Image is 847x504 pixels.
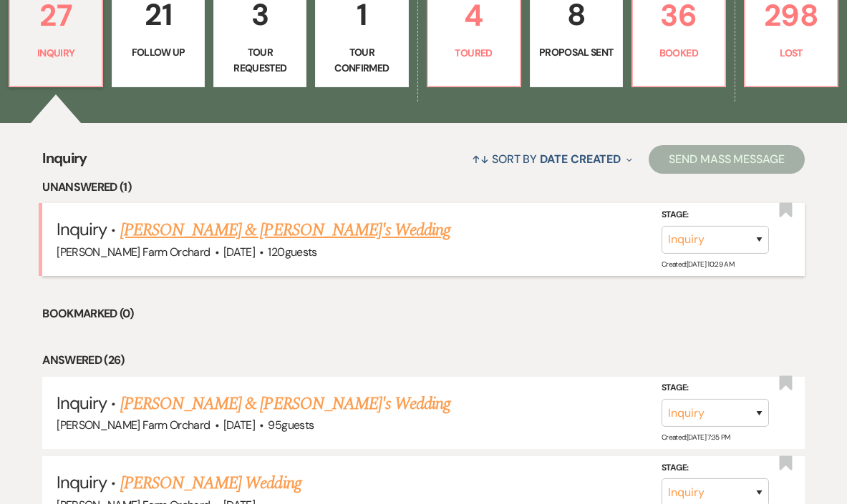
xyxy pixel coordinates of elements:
[662,460,769,476] label: Stage:
[223,417,255,433] span: [DATE]
[120,217,451,243] a: [PERSON_NAME] & [PERSON_NAME]'s Wedding
[662,380,769,396] label: Stage:
[649,145,805,174] button: Send Mass Message
[57,244,210,260] span: [PERSON_NAME] Farm Orchard
[268,244,316,260] span: 120 guests
[324,44,399,76] p: Tour Confirmed
[662,207,769,223] label: Stage:
[540,152,621,167] span: Date Created
[57,392,107,414] span: Inquiry
[121,44,195,60] p: Follow Up
[57,471,107,493] span: Inquiry
[662,433,730,442] span: Created: [DATE] 7:35 PM
[57,417,210,433] span: [PERSON_NAME] Farm Orchard
[268,417,314,433] span: 95 guests
[539,44,614,60] p: Proposal Sent
[42,147,87,178] span: Inquiry
[120,391,451,417] a: [PERSON_NAME] & [PERSON_NAME]'s Wedding
[662,260,734,269] span: Created: [DATE] 10:29 AM
[642,45,716,61] p: Booked
[466,140,638,178] button: Sort By Date Created
[223,44,297,76] p: Tour Requested
[42,351,805,370] li: Answered (26)
[42,178,805,197] li: Unanswered (1)
[42,305,805,323] li: Bookmarked (0)
[223,244,255,260] span: [DATE]
[754,45,828,61] p: Lost
[57,218,107,240] span: Inquiry
[472,152,489,167] span: ↑↓
[120,470,301,496] a: [PERSON_NAME] Wedding
[19,45,93,61] p: Inquiry
[437,45,511,61] p: Toured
